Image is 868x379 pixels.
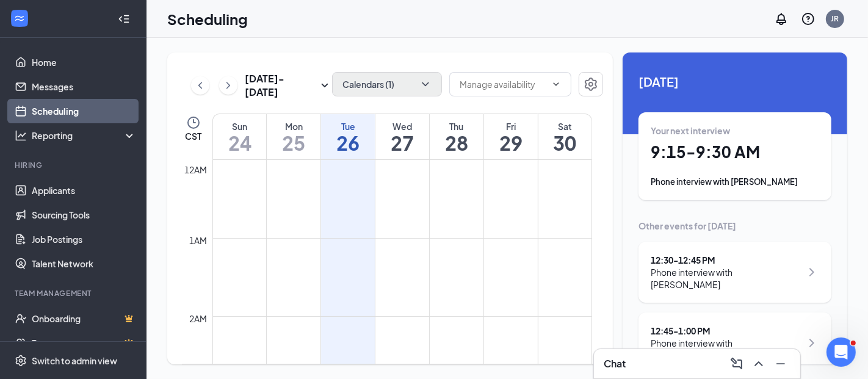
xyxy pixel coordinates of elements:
[773,356,788,371] svg: Minimize
[579,72,603,96] button: Settings
[167,9,248,29] h1: Scheduling
[13,12,26,24] svg: WorkstreamLogo
[805,265,819,280] svg: ChevronRight
[751,356,766,371] svg: ChevronUp
[484,120,538,132] div: Fri
[32,331,136,355] a: TeamCrown
[375,132,429,153] h1: 27
[805,336,819,350] svg: ChevronRight
[375,114,429,159] a: August 27, 2025
[604,357,626,370] h3: Chat
[32,129,137,142] div: Reporting
[419,78,432,90] svg: ChevronDown
[831,13,839,24] div: JR
[32,50,136,74] a: Home
[267,120,320,132] div: Mon
[430,114,483,159] a: August 28, 2025
[729,356,744,371] svg: ComposeMessage
[484,132,538,153] h1: 29
[651,325,801,337] div: 12:45 - 1:00 PM
[801,12,816,26] svg: QuestionInfo
[183,163,210,176] div: 12am
[219,76,237,95] button: ChevronRight
[826,337,856,367] iframe: Intercom live chat
[213,120,266,132] div: Sun
[749,354,769,374] button: ChevronUp
[651,266,801,291] div: Phone interview with [PERSON_NAME]
[321,114,375,159] a: August 26, 2025
[551,79,561,89] svg: ChevronDown
[332,72,442,96] button: Calendars (1)ChevronDown
[15,288,134,298] div: Team Management
[118,13,130,25] svg: Collapse
[651,142,819,162] h1: 9:15 - 9:30 AM
[774,12,789,26] svg: Notifications
[187,312,210,325] div: 2am
[651,176,819,188] div: Phone interview with [PERSON_NAME]
[213,114,266,159] a: August 24, 2025
[32,251,136,276] a: Talent Network
[32,306,136,331] a: OnboardingCrown
[213,132,266,153] h1: 24
[186,115,201,130] svg: Clock
[484,114,538,159] a: August 29, 2025
[538,120,591,132] div: Sat
[538,132,591,153] h1: 30
[267,114,320,159] a: August 25, 2025
[460,78,546,91] input: Manage availability
[321,132,375,153] h1: 26
[584,77,598,92] svg: Settings
[32,355,117,367] div: Switch to admin view
[651,125,819,137] div: Your next interview
[771,354,790,374] button: Minimize
[32,227,136,251] a: Job Postings
[187,234,210,247] div: 1am
[267,132,320,153] h1: 25
[245,72,317,99] h3: [DATE] - [DATE]
[15,355,27,367] svg: Settings
[375,120,429,132] div: Wed
[32,203,136,227] a: Sourcing Tools
[651,254,801,266] div: 12:30 - 12:45 PM
[191,76,209,95] button: ChevronLeft
[222,78,234,93] svg: ChevronRight
[638,72,831,91] span: [DATE]
[317,78,332,93] svg: SmallChevronDown
[538,114,591,159] a: August 30, 2025
[638,220,831,232] div: Other events for [DATE]
[194,78,206,93] svg: ChevronLeft
[32,178,136,203] a: Applicants
[579,72,603,99] a: Settings
[727,354,747,374] button: ComposeMessage
[32,74,136,99] a: Messages
[185,130,201,142] span: CST
[15,129,27,142] svg: Analysis
[15,160,134,170] div: Hiring
[32,99,136,123] a: Scheduling
[430,120,483,132] div: Thu
[430,132,483,153] h1: 28
[321,120,375,132] div: Tue
[651,337,801,361] div: Phone interview with [PERSON_NAME]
